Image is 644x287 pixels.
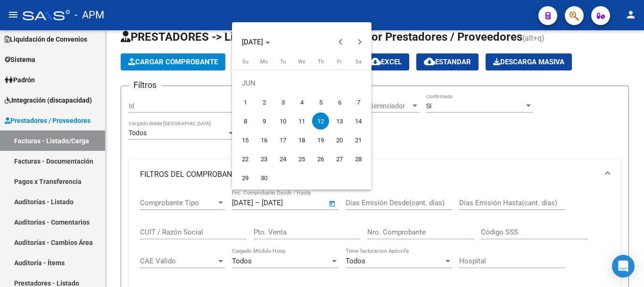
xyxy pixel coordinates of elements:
span: 11 [293,113,310,130]
button: June 20, 2025 [330,130,349,149]
button: June 9, 2025 [255,112,273,130]
span: [DATE] [242,38,263,46]
button: June 21, 2025 [349,130,368,149]
span: 3 [274,94,291,111]
span: We [298,59,305,65]
button: June 2, 2025 [255,93,273,112]
span: 9 [256,113,272,130]
span: 25 [293,150,310,167]
button: June 12, 2025 [311,112,330,130]
button: June 5, 2025 [311,93,330,112]
span: 14 [350,113,367,130]
span: 22 [237,150,254,167]
span: 4 [293,94,310,111]
span: Mo [260,59,268,65]
button: June 8, 2025 [236,112,255,130]
span: 1 [237,94,254,111]
button: June 13, 2025 [330,112,349,130]
button: June 7, 2025 [349,93,368,112]
span: 16 [256,131,272,148]
span: Fr [337,59,342,65]
button: June 30, 2025 [255,168,273,187]
button: June 4, 2025 [292,93,311,112]
span: 5 [312,94,329,111]
span: 29 [237,169,254,186]
button: June 15, 2025 [236,130,255,149]
span: 27 [331,150,348,167]
span: 17 [274,131,291,148]
button: June 14, 2025 [349,112,368,130]
button: June 27, 2025 [330,149,349,168]
span: Su [242,59,248,65]
button: June 28, 2025 [349,149,368,168]
button: June 19, 2025 [311,130,330,149]
button: June 29, 2025 [236,168,255,187]
button: June 22, 2025 [236,149,255,168]
span: 23 [256,150,272,167]
button: Previous month [331,33,350,52]
span: 20 [331,131,348,148]
span: 7 [350,94,367,111]
span: 21 [350,131,367,148]
button: June 1, 2025 [236,93,255,112]
button: June 10, 2025 [273,112,292,130]
span: 2 [256,94,272,111]
span: Sa [355,59,362,65]
td: JUN [236,74,368,93]
span: 12 [312,113,329,130]
button: June 3, 2025 [273,93,292,112]
span: 26 [312,150,329,167]
button: June 25, 2025 [292,149,311,168]
span: 13 [331,113,348,130]
span: 8 [237,113,254,130]
button: Choose month and year [238,34,274,51]
span: 24 [274,150,291,167]
button: June 11, 2025 [292,112,311,130]
span: 30 [256,169,272,186]
button: June 17, 2025 [273,130,292,149]
button: June 6, 2025 [330,93,349,112]
span: Tu [280,59,286,65]
span: 28 [350,150,367,167]
button: Next month [350,33,369,52]
span: 19 [312,131,329,148]
button: June 24, 2025 [273,149,292,168]
button: June 18, 2025 [292,130,311,149]
div: Open Intercom Messenger [612,255,635,278]
span: 15 [237,131,254,148]
span: 18 [293,131,310,148]
span: Th [318,59,324,65]
button: June 16, 2025 [255,130,273,149]
span: 6 [331,94,348,111]
span: 10 [274,113,291,130]
button: June 26, 2025 [311,149,330,168]
button: June 23, 2025 [255,149,273,168]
